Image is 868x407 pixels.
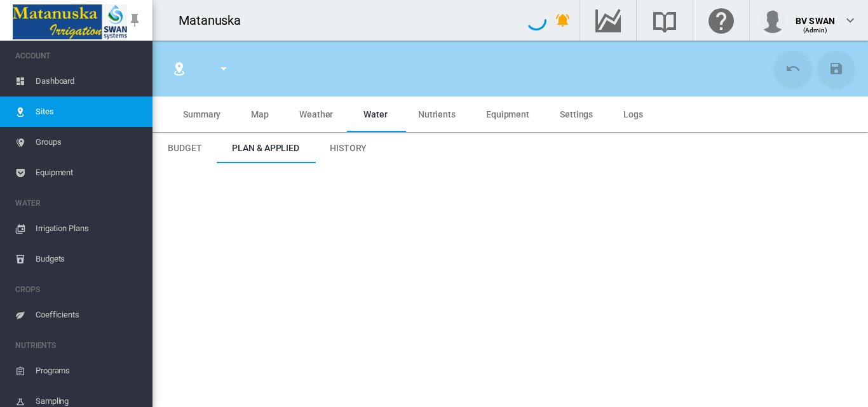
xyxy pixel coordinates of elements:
span: Budgets [36,244,142,274]
img: profile.jpg [760,8,785,33]
span: WATER [15,193,142,213]
md-icon: Click here for help [706,13,736,28]
span: (Admin) [803,27,828,34]
span: Logs [623,109,643,119]
span: ACCOUNT [15,46,142,66]
span: Programs [36,356,142,386]
md-icon: icon-map-marker-radius [172,61,187,76]
md-icon: icon-menu-down [216,61,231,76]
button: icon-menu-down [211,56,236,81]
md-icon: icon-bell-ring [555,13,571,28]
span: Equipment [36,157,142,188]
span: Sites [36,97,142,127]
span: CROPS [15,279,142,300]
button: Click to go to list of Sites [166,56,192,81]
span: Groups [36,127,142,157]
span: Coefficients [36,300,142,330]
span: Weather [299,109,333,119]
md-icon: icon-chevron-down [843,13,858,28]
span: Dashboard [36,66,142,97]
div: Matanuska [179,11,252,29]
md-icon: icon-content-save [829,61,844,76]
button: Save Changes [818,51,854,86]
span: Equipment [486,109,529,119]
md-icon: Search the knowledge base [649,13,680,28]
md-icon: icon-undo [785,61,801,76]
span: Summary [183,109,220,119]
span: Plan & Applied [232,143,299,153]
md-icon: icon-pin [127,13,142,28]
span: Nutrients [418,109,456,119]
span: Settings [560,109,593,119]
span: Irrigation Plans [36,213,142,244]
md-icon: Go to the Data Hub [593,13,623,28]
img: Matanuska_LOGO.png [13,4,127,39]
span: NUTRIENTS [15,335,142,356]
div: BV SWAN [796,10,835,22]
span: Map [251,109,269,119]
span: Budget [168,143,201,153]
span: History [330,143,367,153]
button: Cancel Changes [775,51,811,86]
span: Water [363,109,388,119]
button: icon-bell-ring [550,8,576,33]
